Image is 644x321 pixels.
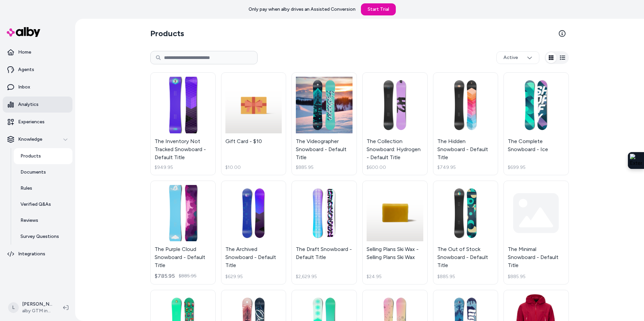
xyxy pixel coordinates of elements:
[18,251,45,257] p: Integrations
[4,297,58,318] button: L[PERSON_NAME]alby GTM internal
[221,72,286,175] a: Gift Card - $10Gift Card - $10$10.00
[14,148,72,164] a: Products
[503,72,569,175] a: The Complete Snowboard - IceThe Complete Snowboard - Ice$699.95
[14,164,72,180] a: Documents
[150,181,216,285] a: The Purple Cloud Snowboard - Default TitleThe Purple Cloud Snowboard - Default Title$785.95$885.95
[503,181,569,285] a: The Minimal Snowboard - Default Title$885.95
[291,72,357,175] a: The Videographer Snowboard - Default TitleThe Videographer Snowboard - Default Title$885.95
[18,101,39,108] p: Analytics
[3,114,72,130] a: Experiences
[20,233,59,240] p: Survey Questions
[3,62,72,78] a: Agents
[433,72,498,175] a: The Hidden Snowboard - Default TitleThe Hidden Snowboard - Default Title$749.95
[361,3,396,15] a: Start Trial
[496,51,539,64] button: Active
[362,181,428,285] a: Selling Plans Ski Wax - Selling Plans Ski WaxSelling Plans Ski Wax - Selling Plans Ski Wax$24.95
[20,217,38,224] p: Reviews
[150,72,216,175] a: The Inventory Not Tracked Snowboard - Default TitleThe Inventory Not Tracked Snowboard - Default ...
[20,153,41,159] p: Products
[7,27,40,37] img: alby Logo
[433,181,498,285] a: The Out of Stock Snowboard - Default TitleThe Out of Stock Snowboard - Default Title$885.95
[3,131,72,147] button: Knowledge
[18,84,30,90] p: Inbox
[14,180,72,196] a: Rules
[18,49,31,56] p: Home
[291,181,357,285] a: The Draft Snowboard - Default TitleThe Draft Snowboard - Default Title$2,629.95
[14,196,72,212] a: Verified Q&As
[22,308,52,314] span: alby GTM internal
[18,66,34,73] p: Agents
[20,201,51,208] p: Verified Q&As
[150,28,184,39] h2: Products
[14,212,72,229] a: Reviews
[20,169,46,176] p: Documents
[3,97,72,113] a: Analytics
[20,185,32,192] p: Rules
[18,119,45,125] p: Experiences
[22,301,52,308] p: [PERSON_NAME]
[14,229,72,245] a: Survey Questions
[3,44,72,60] a: Home
[8,302,19,313] span: L
[630,154,642,167] img: Extension Icon
[3,246,72,262] a: Integrations
[221,181,286,285] a: The Archived Snowboard - Default TitleThe Archived Snowboard - Default Title$629.95
[249,6,356,13] p: Only pay when alby drives an Assisted Conversion
[362,72,428,175] a: The Collection Snowboard: Hydrogen - Default TitleThe Collection Snowboard: Hydrogen - Default Ti...
[18,136,42,143] p: Knowledge
[3,79,72,95] a: Inbox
